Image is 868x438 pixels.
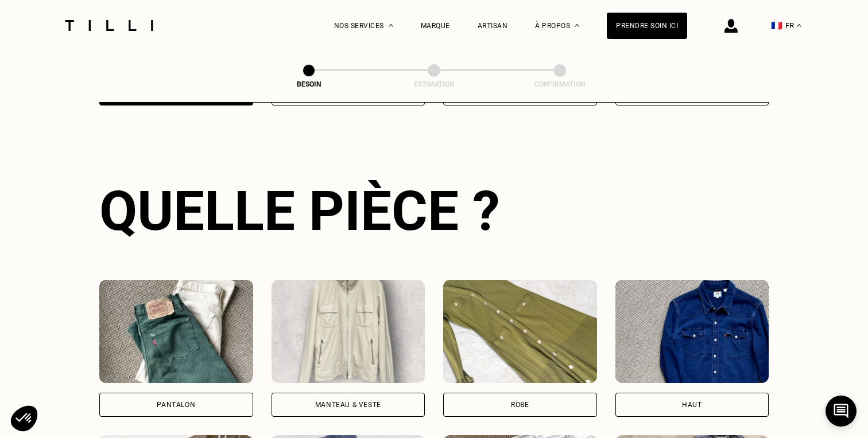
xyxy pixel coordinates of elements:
[61,20,157,31] img: Logo du service de couturière Tilli
[502,80,617,88] div: Confirmation
[421,22,450,30] a: Marque
[771,20,782,31] span: 🇫🇷
[575,24,579,27] img: Menu déroulant à propos
[615,280,769,383] img: Tilli retouche votre Haut
[389,24,393,27] img: Menu déroulant
[315,401,381,408] div: Manteau & Veste
[682,401,702,408] div: Haut
[443,280,597,383] img: Tilli retouche votre Robe
[99,179,769,243] div: Quelle pièce ?
[511,401,529,408] div: Robe
[607,13,687,39] a: Prendre soin ici
[724,19,738,33] img: icône connexion
[272,280,425,383] img: Tilli retouche votre Manteau & Veste
[251,80,366,88] div: Besoin
[478,22,508,30] a: Artisan
[377,80,491,88] div: Estimation
[99,280,253,383] img: Tilli retouche votre Pantalon
[797,24,801,27] img: menu déroulant
[157,401,195,408] div: Pantalon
